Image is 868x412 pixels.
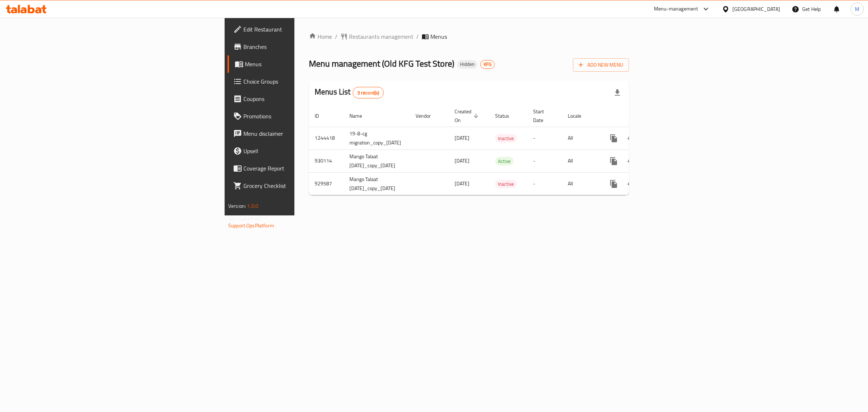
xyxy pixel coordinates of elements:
div: Inactive [495,134,517,143]
button: Change Status [622,175,640,193]
span: Menu management ( Old KFG Test Store ) [309,55,454,72]
li: / [416,32,419,41]
td: All [562,150,599,172]
div: [GEOGRAPHIC_DATA] [732,5,780,13]
span: Name [349,112,371,120]
a: Menus [227,55,370,73]
a: Menu disclaimer [227,125,370,142]
span: Vendor [416,112,440,120]
span: Choice Groups [243,77,364,86]
td: - [527,127,562,150]
span: Grocery Checklist [243,181,364,190]
a: Choice Groups [227,73,370,90]
span: Hidden [457,61,477,67]
td: Mango Talaat [DATE]_copy_[DATE] [344,150,410,172]
span: [DATE] [455,133,469,143]
a: Coupons [227,90,370,108]
span: Menu disclaimer [243,129,364,138]
span: Restaurants management [349,32,413,41]
button: Change Status [622,152,640,170]
td: Mango Talaat [DATE]_copy_[DATE] [344,172,410,195]
td: 19-8-cg migration_copy_[DATE] [344,127,410,150]
span: Branches [243,42,364,51]
th: Actions [599,105,680,127]
div: Menu-management [654,5,698,13]
a: Upsell [227,142,370,160]
a: Edit Restaurant [227,21,370,38]
span: Promotions [243,112,364,121]
a: Grocery Checklist [227,177,370,194]
td: All [562,172,599,195]
button: Add New Menu [573,58,629,72]
span: Version: [228,201,246,211]
span: M [855,5,859,13]
span: [DATE] [455,179,469,188]
span: Add New Menu [579,60,623,70]
span: Created On [455,107,481,125]
button: more [605,175,622,193]
span: Inactive [495,134,517,143]
span: Status [495,112,519,120]
a: Restaurants management [340,32,413,41]
div: Total records count [353,87,384,98]
div: Export file [609,84,626,101]
button: more [605,152,622,170]
span: Menus [245,60,364,68]
td: - [527,172,562,195]
span: [DATE] [455,156,469,165]
span: KFG [481,61,494,67]
span: Start Date [533,107,553,125]
span: Coupons [243,94,364,103]
td: - [527,150,562,172]
a: Promotions [227,108,370,125]
table: enhanced table [309,105,680,196]
button: Change Status [622,130,640,147]
span: Menus [430,32,447,41]
a: Coverage Report [227,160,370,177]
span: 3 record(s) [353,89,384,96]
nav: breadcrumb [309,32,629,41]
a: Support.OpsPlatform [228,221,274,230]
span: Coverage Report [243,164,364,173]
button: more [605,130,622,147]
span: Active [495,157,514,165]
span: 1.0.0 [247,201,258,211]
td: All [562,127,599,150]
span: Upsell [243,147,364,155]
span: Inactive [495,180,517,188]
div: Hidden [457,60,477,69]
span: Edit Restaurant [243,25,364,34]
h2: Menus List [315,87,384,98]
span: Get support on: [228,214,261,223]
span: ID [315,112,328,120]
a: Branches [227,38,370,55]
span: Locale [568,112,591,120]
